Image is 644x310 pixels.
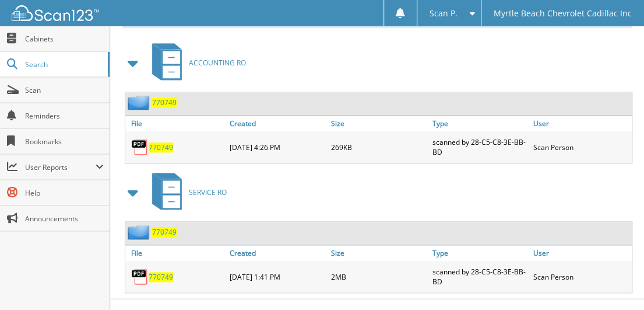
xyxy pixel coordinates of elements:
[25,85,104,95] span: Scan
[530,264,632,290] div: Scan Person
[131,268,149,285] img: PDF.png
[189,187,227,197] span: SERVICE RO
[25,188,104,198] span: Help
[145,40,246,86] a: ACCOUNTING RO
[12,5,99,21] img: scan123-logo-white.svg
[227,264,328,290] div: [DATE] 1:41 PM
[494,10,632,17] span: Myrtle Beach Chevrolet Cadillac Inc
[328,245,430,261] a: Size
[328,264,430,290] div: 2MB
[430,10,458,17] span: Scan P.
[25,162,96,172] span: User Reports
[25,111,104,121] span: Reminders
[149,272,173,282] a: 770749
[429,134,530,160] div: scanned by 28-C5-C8-3E-BB-BD
[149,142,173,152] a: 770749
[227,134,328,160] div: [DATE] 4:26 PM
[429,116,530,131] a: Type
[131,138,149,156] img: PDF.png
[125,116,227,131] a: File
[152,227,177,237] a: 770749
[328,134,430,160] div: 269KB
[25,34,104,44] span: Cabinets
[227,116,328,131] a: Created
[189,58,246,68] span: ACCOUNTING RO
[25,214,104,224] span: Announcements
[429,245,530,261] a: Type
[530,116,632,131] a: User
[25,137,104,147] span: Bookmarks
[530,134,632,160] div: Scan Person
[328,116,430,131] a: Size
[25,60,102,69] span: Search
[530,245,632,261] a: User
[152,97,177,107] a: 770749
[128,95,152,110] img: folder2.png
[145,169,227,215] a: SERVICE RO
[125,245,227,261] a: File
[128,225,152,239] img: folder2.png
[429,264,530,290] div: scanned by 28-C5-C8-3E-BB-BD
[586,254,644,310] iframe: Chat Widget
[227,245,328,261] a: Created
